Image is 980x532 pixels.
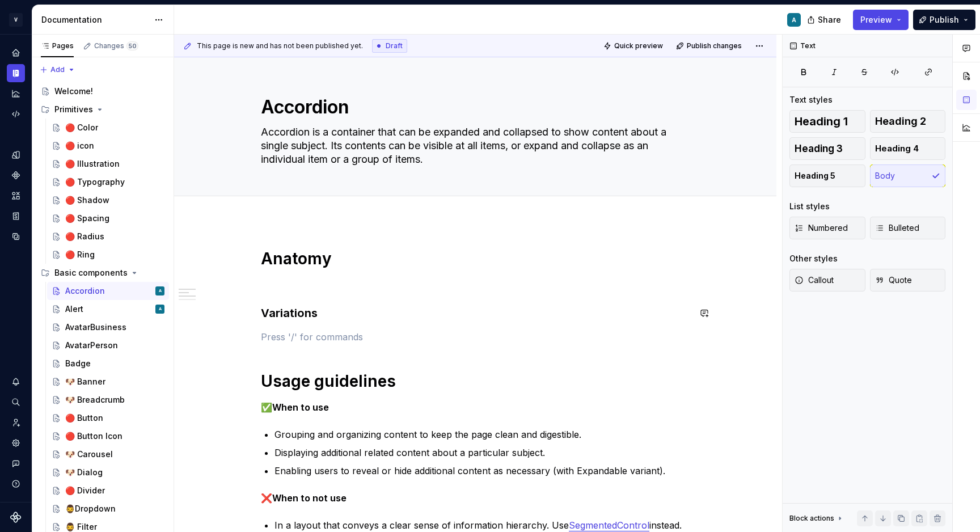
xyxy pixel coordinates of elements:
button: Publish changes [673,38,747,54]
div: Notifications [7,373,25,391]
div: 🐶 Dialog [65,467,103,478]
span: Add [50,65,65,74]
div: 🔴 Radius [65,231,104,242]
div: 🔴 icon [65,140,94,151]
span: Heading 5 [795,170,835,181]
a: Code automation [7,105,25,123]
button: Heading 3 [789,137,865,160]
button: Preview [853,10,909,30]
div: Components [7,166,25,184]
span: Heading 4 [875,143,919,154]
div: Basic components [54,267,128,278]
span: Quick preview [614,41,663,50]
button: Contact support [7,454,25,472]
button: Heading 1 [789,110,865,133]
div: 🔴 Typography [65,176,125,188]
div: Text styles [789,94,833,105]
div: 🐶 Carousel [65,449,113,460]
a: Analytics [7,85,25,103]
div: Primitives [36,100,169,119]
button: Publish [913,10,975,30]
div: Search ⌘K [7,393,25,411]
div: Documentation [7,64,25,82]
span: Bulleted [875,222,919,234]
h1: Anatomy [261,248,690,269]
p: Grouping and organizing content to keep the page clean and digestible. [274,428,690,441]
span: Heading 1 [795,116,848,127]
span: This page is new and has not been published yet. [197,41,363,50]
div: Changes [94,41,138,50]
span: Publish [930,14,959,26]
button: Callout [789,269,865,292]
div: Welcome! [54,86,93,97]
a: Design tokens [7,146,25,164]
span: Heading 2 [875,116,926,127]
div: 🔴 Ring [65,249,95,260]
div: A [159,303,162,315]
button: Share [801,10,848,30]
div: 🔴 Color [65,122,98,133]
h3: Variations [261,305,690,321]
div: Primitives [54,104,93,115]
a: 🔴 icon [47,137,169,155]
div: V [9,13,23,27]
div: AvatarBusiness [65,322,126,333]
strong: When to not use [272,492,347,504]
strong: When to use [272,402,329,413]
a: 🔴 Shadow [47,191,169,209]
a: AlertA [47,300,169,318]
a: Data sources [7,227,25,246]
div: 🐶 Banner [65,376,105,387]
a: Storybook stories [7,207,25,225]
button: Heading 4 [870,137,946,160]
div: Block actions [789,514,834,523]
div: Badge [65,358,91,369]
button: Heading 5 [789,164,865,187]
p: Displaying additional related content about a particular subject. [274,446,690,459]
span: Publish changes [687,41,742,50]
p: In a layout that conveys a clear sense of information hierarchy. Use instead. [274,518,690,532]
button: Add [36,62,79,78]
button: Heading 2 [870,110,946,133]
a: Settings [7,434,25,452]
p: ✅ [261,400,690,414]
button: Bulleted [870,217,946,239]
a: 🐶 Banner [47,373,169,391]
h1: Usage guidelines [261,371,690,391]
div: Documentation [41,14,149,26]
a: 🔴 Radius [47,227,169,246]
div: 🔴 Illustration [65,158,120,170]
div: 🐶 Breadcrumb [65,394,125,406]
div: AvatarPerson [65,340,118,351]
a: 🔴 Button Icon [47,427,169,445]
span: 50 [126,41,138,50]
div: Pages [41,41,74,50]
span: Draft [386,41,403,50]
a: AccordionA [47,282,169,300]
p: ❌ [261,491,690,505]
span: Preview [860,14,892,26]
a: Assets [7,187,25,205]
div: Alert [65,303,83,315]
span: Callout [795,275,834,286]
button: Quote [870,269,946,292]
a: 🔴 Ring [47,246,169,264]
a: 🐶 Carousel [47,445,169,463]
span: Heading 3 [795,143,843,154]
p: Enabling users to reveal or hide additional content as necessary (with Expandable variant). [274,464,690,478]
a: 🔴 Spacing [47,209,169,227]
svg: Supernova Logo [10,512,22,523]
a: 🔴 Divider [47,482,169,500]
div: List styles [789,201,830,212]
a: Home [7,44,25,62]
a: 🧔‍♂️Dropdown [47,500,169,518]
div: Invite team [7,413,25,432]
a: Badge [47,354,169,373]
